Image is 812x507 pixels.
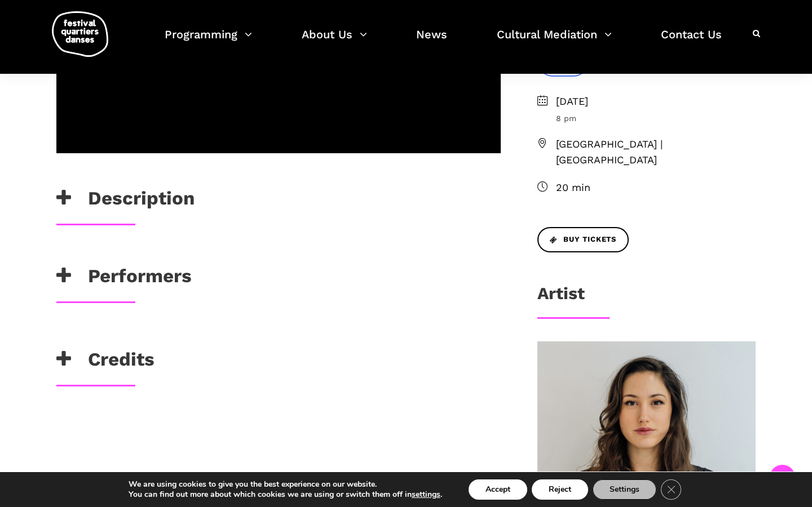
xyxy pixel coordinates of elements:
[556,112,756,124] span: 8 pm
[416,25,447,58] a: News
[52,11,108,57] img: logo-fqd-med
[661,25,722,58] a: Contact Us
[556,180,756,196] span: 20 min
[129,479,442,490] p: We are using cookies to give you the best experience on our website.
[497,25,612,58] a: Cultural Mediation
[469,479,527,500] button: Accept
[56,187,195,215] h3: Description
[537,227,629,252] a: Buy Tickets
[556,136,756,169] span: [GEOGRAPHIC_DATA] | [GEOGRAPHIC_DATA]
[550,234,616,246] span: Buy Tickets
[537,283,585,312] h3: Artist
[302,25,367,58] a: About Us
[412,490,440,500] button: settings
[593,479,656,500] button: Settings
[165,25,252,58] a: Programming
[661,479,681,500] button: Close GDPR Cookie Banner
[532,479,588,500] button: Reject
[556,94,756,110] span: [DATE]
[56,348,155,376] h3: Credits
[56,265,192,293] h3: Performers
[129,490,442,500] p: You can find out more about which cookies we are using or switch them off in .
